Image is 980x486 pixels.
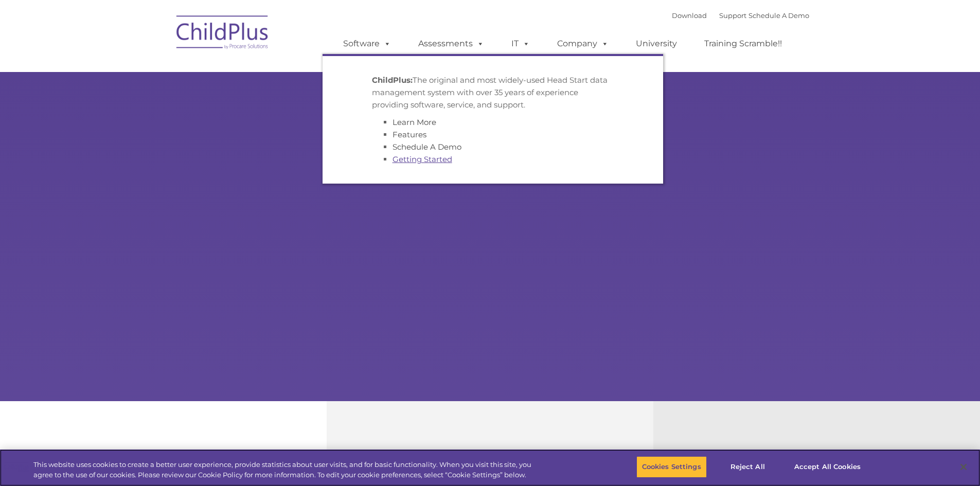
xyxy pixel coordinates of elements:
a: IT [501,33,540,54]
a: Assessments [408,33,494,54]
div: This website uses cookies to create a better user experience, provide statistics about user visit... [33,460,539,480]
p: The original and most widely-used Head Start data management system with over 35 years of experie... [372,74,614,111]
a: Schedule A Demo [393,142,461,152]
a: Getting Started [393,154,452,164]
a: Company [547,33,619,54]
button: Accept All Cookies [789,456,866,478]
a: Download [672,11,707,20]
a: Training Scramble!! [694,33,792,54]
button: Reject All [716,456,780,478]
span: Phone number [143,110,187,118]
font: | [672,11,809,20]
a: Learn More [393,117,436,127]
a: Features [393,130,426,139]
button: Cookies Settings [636,456,707,478]
img: ChildPlus by Procare Solutions [171,8,274,60]
span: Last name [143,68,174,76]
strong: ChildPlus: [372,75,413,85]
a: Support [719,11,746,20]
a: University [626,33,687,54]
button: Close [952,456,975,478]
a: Schedule A Demo [749,11,809,20]
a: Software [333,33,401,54]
